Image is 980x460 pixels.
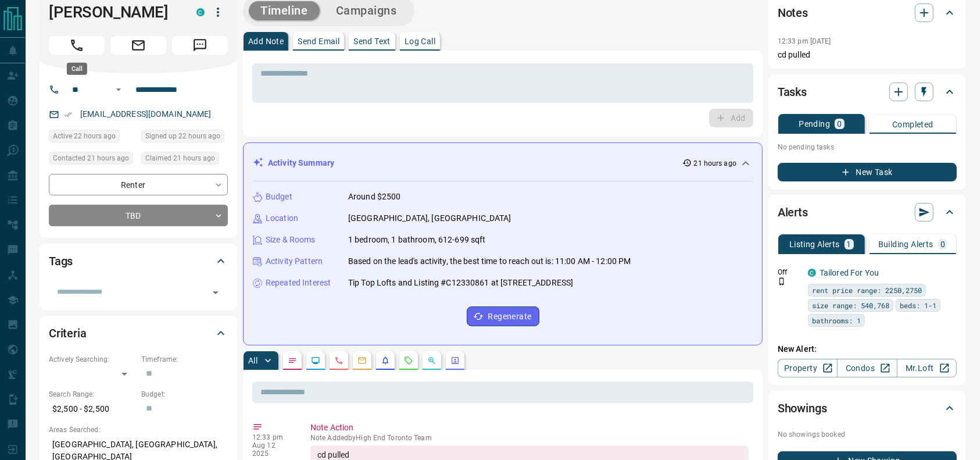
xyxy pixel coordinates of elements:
p: Send Email [298,37,339,45]
h1: [PERSON_NAME] [49,3,179,22]
p: Completed [892,120,933,129]
a: Property [778,359,838,377]
span: Message [172,36,228,55]
span: Call [49,36,105,55]
div: condos.ca [808,269,816,277]
span: Claimed 21 hours ago [145,152,215,164]
span: Contacted 21 hours ago [53,152,129,164]
a: Condos [837,359,897,377]
p: 1 bedroom, 1 bathroom, 612-699 sqft [348,234,486,246]
p: Tip Top Lofts and Listing #C12330861 at [STREET_ADDRESS] [348,277,573,289]
a: [EMAIL_ADDRESS][DOMAIN_NAME] [80,109,212,119]
a: Tailored For You [820,268,879,277]
svg: Notes [288,356,297,365]
button: Open [208,284,224,301]
p: Pending [799,120,830,128]
h2: Tasks [778,83,807,101]
h2: Showings [778,399,827,418]
p: Search Range: [49,389,135,400]
div: Renter [49,174,228,195]
span: Email [110,36,166,55]
p: 0 [837,120,842,128]
p: Location [266,212,298,224]
svg: Email Verified [64,110,72,119]
p: Size & Rooms [266,234,316,246]
svg: Push Notification Only [778,277,786,286]
p: Activity Summary [268,157,334,169]
p: Budget [266,191,292,203]
p: New Alert: [778,343,957,355]
p: Note Action [310,422,749,434]
div: Tasks [778,78,957,106]
div: Tue Aug 12 2025 [49,130,135,146]
svg: Listing Alerts [381,356,390,365]
span: Signed up 22 hours ago [145,130,220,142]
svg: Calls [334,356,344,365]
p: cd pulled [778,49,957,61]
h2: Criteria [49,324,87,343]
div: Showings [778,394,957,422]
button: Open [112,83,126,97]
p: Building Alerts [878,240,933,248]
button: Campaigns [324,1,409,20]
p: $2,500 - $2,500 [49,400,135,419]
div: Tags [49,247,228,275]
div: Call [67,63,87,75]
p: Note Added by High End Toronto Team [310,434,749,442]
span: bathrooms: 1 [812,315,861,326]
p: 1 [847,240,852,248]
p: Log Call [405,37,435,45]
svg: Lead Browsing Activity [311,356,320,365]
h2: Tags [49,252,73,270]
span: size range: 540,768 [812,299,889,311]
div: Criteria [49,319,228,347]
div: condos.ca [196,8,205,16]
div: Tue Aug 12 2025 [49,152,135,168]
p: All [248,356,257,365]
p: Budget: [141,389,228,400]
svg: Agent Actions [450,356,460,365]
h2: Notes [778,3,808,22]
span: beds: 1-1 [900,299,936,311]
button: Timeline [249,1,320,20]
p: Actively Searching: [49,354,135,365]
a: Mr.Loft [897,359,957,377]
span: Active 22 hours ago [53,130,116,142]
p: Add Note [248,37,284,45]
svg: Opportunities [427,356,437,365]
p: Based on the lead's activity, the best time to reach out is: 11:00 AM - 12:00 PM [348,255,631,268]
button: New Task [778,163,957,181]
p: Activity Pattern [266,255,323,268]
p: No pending tasks [778,138,957,156]
p: 12:33 pm [DATE] [778,37,831,45]
p: Send Text [353,37,391,45]
div: Tue Aug 12 2025 [141,130,228,146]
div: Alerts [778,198,957,226]
div: TBD [49,205,228,226]
p: Timeframe: [141,354,228,365]
p: 21 hours ago [694,158,736,169]
p: No showings booked [778,429,957,440]
div: Tue Aug 12 2025 [141,152,228,168]
p: 0 [940,240,945,248]
div: Activity Summary21 hours ago [253,152,753,174]
span: rent price range: 2250,2750 [812,284,922,296]
svg: Emails [357,356,367,365]
p: Areas Searched: [49,425,228,435]
p: 12:33 pm [252,433,293,441]
p: [GEOGRAPHIC_DATA], [GEOGRAPHIC_DATA] [348,212,512,224]
p: Aug 12 2025 [252,441,293,458]
button: Regenerate [467,306,539,326]
p: Around $2500 [348,191,401,203]
svg: Requests [404,356,413,365]
p: Off [778,267,801,277]
p: Listing Alerts [789,240,840,248]
p: Repeated Interest [266,277,331,289]
h2: Alerts [778,203,808,222]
